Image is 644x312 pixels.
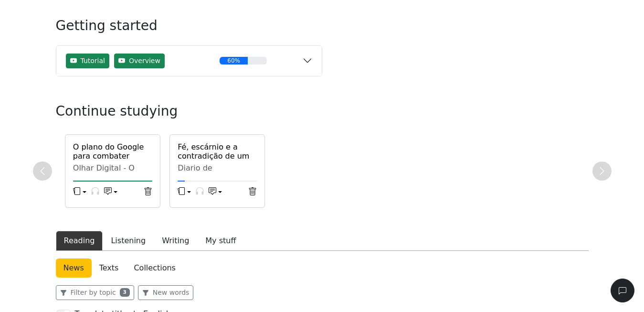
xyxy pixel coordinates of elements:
[56,258,92,278] a: News
[138,285,194,300] button: New words
[56,231,103,251] button: Reading
[73,142,153,179] a: O plano do Google para combater mosquitos no [GEOGRAPHIC_DATA]
[56,18,322,42] h3: Getting started
[126,258,183,278] a: Collections
[56,103,390,119] h3: Continue studying
[154,231,197,251] button: Writing
[129,56,160,66] span: Overview
[220,57,248,65] div: 60%
[66,54,109,68] button: Tutorial
[197,231,244,251] button: My stuff
[103,231,154,251] button: Listening
[114,54,165,68] button: Overview
[73,163,152,173] div: Olhar Digital - O futuro passa primeiro aqui
[56,46,322,76] button: TutorialOverview60%
[178,142,268,179] a: Fé, escárnio e a contradição de um "homem de [DEMOGRAPHIC_DATA]"
[178,163,257,173] div: Diario de Pernambuco
[92,258,127,278] a: Texts
[81,56,105,66] span: Tutorial
[56,285,134,300] button: Filter by topic3
[120,288,130,297] span: 3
